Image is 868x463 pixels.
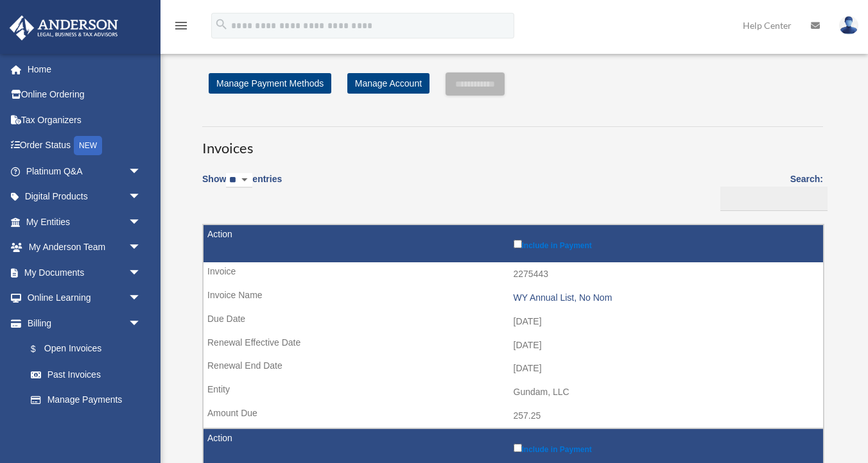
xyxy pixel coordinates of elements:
a: Manage Account [347,73,430,94]
td: [DATE] [204,357,823,381]
img: User Pic [839,16,858,35]
h3: Invoices [202,126,823,158]
label: Search: [716,171,823,211]
label: Include in Payment [514,441,817,454]
input: Include in Payment [514,444,522,452]
div: WY Annual List, No Nom [514,292,817,303]
select: Showentries [226,173,252,188]
i: search [214,17,229,31]
a: Digital Productsarrow_drop_down [9,184,161,210]
a: Order StatusNEW [9,133,161,159]
a: Online Learningarrow_drop_down [9,285,161,311]
a: Home [9,56,161,82]
a: Billingarrow_drop_down [9,310,154,336]
td: 2275443 [204,262,823,287]
input: Search: [720,187,828,211]
td: Gundam, LLC [204,380,823,405]
input: Include in Payment [514,240,522,248]
div: NEW [74,136,102,155]
td: [DATE] [204,310,823,334]
i: menu [173,18,189,33]
a: $Open Invoices [18,336,148,362]
span: arrow_drop_down [128,184,154,210]
a: My Documentsarrow_drop_down [9,260,161,285]
a: Events Calendar [9,412,161,438]
span: arrow_drop_down [128,285,154,312]
a: menu [173,22,189,33]
a: Manage Payments [18,387,154,413]
a: Platinum Q&Aarrow_drop_down [9,158,161,184]
span: arrow_drop_down [128,260,154,286]
label: Include in Payment [514,237,817,250]
span: arrow_drop_down [128,158,154,185]
a: Past Invoices [18,362,154,387]
a: My Entitiesarrow_drop_down [9,209,161,235]
span: arrow_drop_down [128,310,154,337]
a: Manage Payment Methods [209,73,331,94]
span: arrow_drop_down [128,209,154,235]
td: [DATE] [204,333,823,358]
a: My Anderson Teamarrow_drop_down [9,235,161,260]
a: Online Ordering [9,82,161,108]
a: Tax Organizers [9,107,161,133]
img: Anderson Advisors Platinum Portal [6,15,122,40]
td: 257.25 [204,404,823,428]
label: Show entries [202,171,282,201]
span: arrow_drop_down [128,235,154,261]
span: $ [38,341,44,357]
